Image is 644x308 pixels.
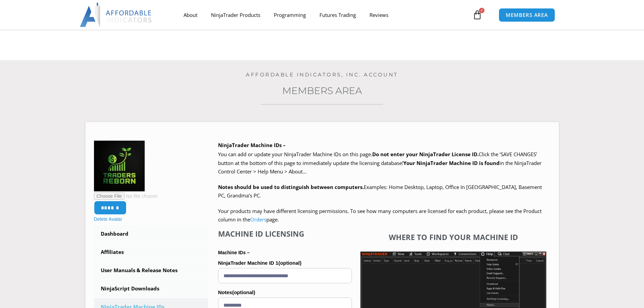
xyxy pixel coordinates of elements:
[403,160,500,166] strong: Your NinjaTrader Machine ID is found
[218,229,352,238] h4: Machine ID Licensing
[177,7,204,23] a: About
[218,184,542,199] span: Examples: Home Desktop, Laptop, Office In [GEOGRAPHIC_DATA], Basement PC, Grandma’s PC.
[94,243,208,261] a: Affiliates
[94,225,208,243] a: Dashboard
[499,8,555,22] a: MEMBERS AREA
[94,262,208,279] a: User Manuals & Release Notes
[218,151,542,175] span: Click the ‘SAVE CHANGES’ button at the bottom of this page to immediately update the licensing da...
[204,7,267,23] a: NinjaTrader Products
[363,7,395,23] a: Reviews
[218,142,286,148] b: NinjaTrader Machine IDs –
[94,141,145,191] img: IMG_20230509_230143_219-150x150.jpg
[462,5,492,25] a: 0
[80,3,152,27] img: LogoAI | Affordable Indicators – NinjaTrader
[218,250,249,255] strong: Machine IDs –
[94,280,208,298] a: NinjaScript Downloads
[177,7,471,23] nav: Menu
[360,233,546,241] h4: Where to find your Machine ID
[250,216,266,223] a: Orders
[218,287,352,298] label: Notes
[313,7,363,23] a: Futures Trading
[372,151,479,158] b: Do not enter your NinjaTrader License ID.
[218,151,372,158] span: You can add or update your NinjaTrader Machine IDs on this page.
[218,258,352,268] label: NinjaTrader Machine ID 1
[267,7,313,23] a: Programming
[94,216,122,222] a: Delete Avatar
[218,184,364,190] strong: Notes should be used to distinguish between computers.
[232,289,255,295] span: (optional)
[278,260,301,266] span: (optional)
[246,71,398,78] a: Affordable Indicators, Inc. Account
[479,8,484,13] span: 0
[282,85,362,96] a: Members Area
[506,13,548,18] span: MEMBERS AREA
[218,208,542,223] span: Your products may have different licensing permissions. To see how many computers are licensed fo...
